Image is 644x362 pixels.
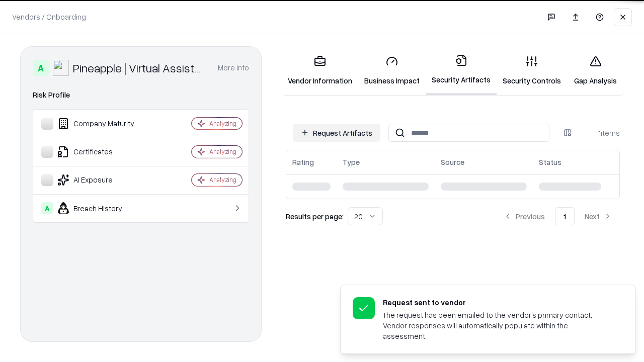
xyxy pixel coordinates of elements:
a: Gap Analysis [567,47,624,94]
div: 1 items [580,128,620,138]
div: Status [539,157,561,167]
div: Risk Profile [33,89,249,101]
div: Analyzing [209,147,236,156]
p: Vendors / Onboarding [12,12,86,22]
a: Security Controls [497,47,567,94]
div: Certificates [41,146,162,158]
div: Rating [292,157,314,167]
div: Pineapple | Virtual Assistant Agency [73,60,206,76]
button: Request Artifacts [293,124,380,142]
button: More info [218,59,249,77]
div: A [33,60,49,76]
div: Source [441,157,464,167]
div: Company Maturity [41,118,162,130]
p: Results per page: [286,211,344,222]
div: Analyzing [209,175,236,184]
a: Vendor Information [282,47,358,94]
div: Type [343,157,360,167]
img: Pineapple | Virtual Assistant Agency [53,60,69,76]
div: The request has been emailed to the vendor’s primary contact. Vendor responses will automatically... [383,310,611,341]
div: Request sent to vendor [383,297,611,308]
a: Business Impact [358,47,426,94]
button: 1 [555,207,575,225]
div: Analyzing [209,119,236,128]
a: Security Artifacts [426,46,497,95]
div: Breach History [41,202,162,214]
nav: pagination [496,207,620,225]
div: AI Exposure [41,174,162,186]
div: A [41,202,53,214]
